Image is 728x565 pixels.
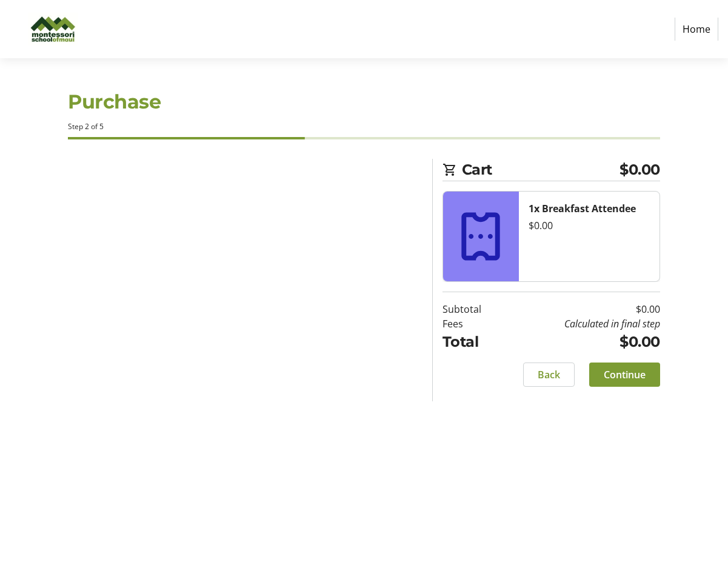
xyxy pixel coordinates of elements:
img: Montessori of Maui Inc.'s Logo [10,5,96,53]
td: Calculated in final step [505,316,660,331]
button: Back [523,363,575,387]
h1: Purchase [68,87,660,116]
button: Continue [589,363,660,387]
span: Continue [604,367,646,382]
div: $0.00 [529,218,650,233]
td: $0.00 [505,302,660,316]
td: Fees [442,316,506,331]
span: $0.00 [619,159,660,181]
strong: 1x Breakfast Attendee [529,202,636,215]
div: Step 2 of 5 [68,121,660,132]
span: Cart [462,159,620,181]
a: Home [675,18,718,41]
td: $0.00 [505,331,660,353]
td: Subtotal [442,302,506,316]
td: Total [442,331,506,353]
span: Back [538,367,560,382]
